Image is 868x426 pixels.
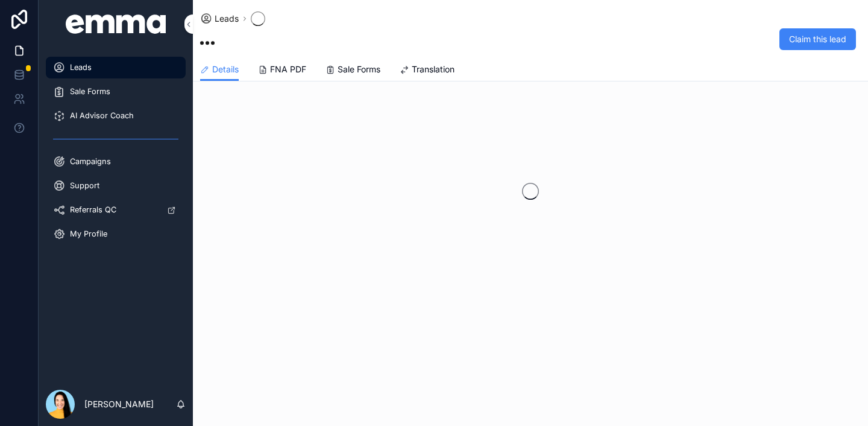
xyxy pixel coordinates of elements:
a: Support [46,175,186,197]
span: Leads [70,62,92,72]
a: FNA PDF [258,59,306,83]
span: Referrals QC [70,205,116,215]
div: scrollable content [39,48,193,261]
img: App logo [66,14,166,34]
a: My Profile [46,223,186,245]
p: [PERSON_NAME] [84,398,154,410]
a: Campaigns [46,151,186,173]
span: Details [212,63,239,75]
span: FNA PDF [270,63,306,75]
span: AI Advisor Coach [70,110,134,121]
span: Campaigns [70,156,111,167]
span: Leads [215,13,239,25]
a: Referrals QC [46,199,186,221]
span: Sale Forms [70,86,110,97]
a: Details [200,59,239,81]
a: Sale Forms [325,59,380,83]
a: Sale Forms [46,81,186,103]
span: Claim this lead [789,33,846,45]
span: Sale Forms [338,63,380,75]
a: Leads [46,57,186,78]
a: Translation [400,59,454,83]
span: My Profile [70,229,107,239]
button: Claim this lead [779,28,856,50]
span: Translation [412,63,454,75]
a: Leads [200,13,239,25]
a: AI Advisor Coach [46,105,186,127]
span: Support [70,180,99,191]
